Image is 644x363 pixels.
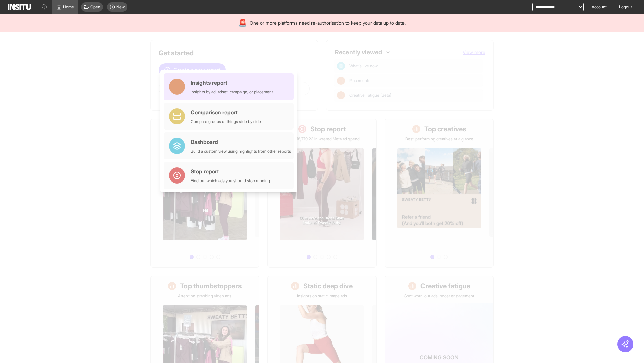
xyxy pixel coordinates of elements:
span: One or more platforms need re-authorisation to keep your data up to date. [250,19,406,26]
div: 🚨 [238,18,247,28]
div: Compare groups of things side by side [191,119,261,124]
div: Insights by ad, adset, campaign, or placement [191,89,273,95]
span: New [116,4,125,10]
div: Find out which ads you should stop running [191,178,270,184]
div: Stop report [191,167,270,175]
span: Open [90,4,100,10]
div: Dashboard [191,138,291,146]
div: Insights report [191,79,273,87]
div: Build a custom view using highlights from other reports [191,149,291,154]
div: Comparison report [191,108,261,116]
img: Logo [8,4,31,10]
span: Home [63,4,74,10]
